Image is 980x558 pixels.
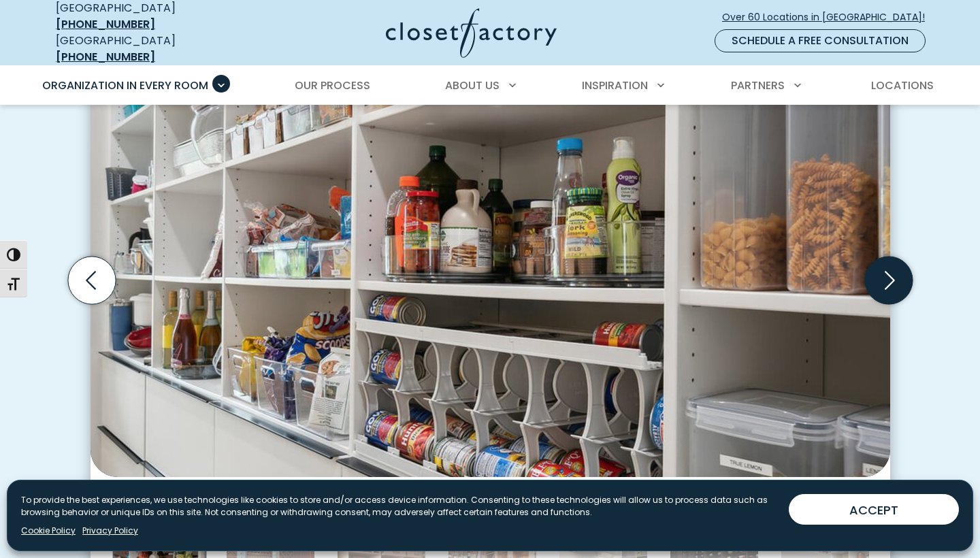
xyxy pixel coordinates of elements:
[33,67,947,105] nav: Primary Menu
[582,78,648,93] span: Inspiration
[42,78,208,93] span: Organization in Every Room
[721,5,936,29] a: Over 60 Locations in [GEOGRAPHIC_DATA]!
[56,49,155,65] a: [PHONE_NUMBER]
[715,29,926,52] a: Schedule a Free Consultation
[386,8,557,58] img: Closet Factory Logo
[295,78,370,93] span: Our Process
[789,494,959,525] button: ACCEPT
[731,78,785,93] span: Partners
[21,494,778,519] p: To provide the best experiences, we use technologies like cookies to store and/or access device i...
[82,525,138,537] a: Privacy Policy
[871,78,934,93] span: Locations
[722,10,936,24] span: Over 60 Locations in [GEOGRAPHIC_DATA]!
[56,16,155,32] a: [PHONE_NUMBER]
[63,251,121,310] button: Previous slide
[91,477,890,502] figcaption: Slab front drawers in Antique White melamine. Features turntable Lazy Susans and tiered can stora...
[56,33,253,65] div: [GEOGRAPHIC_DATA]
[21,525,76,537] a: Cookie Policy
[445,78,500,93] span: About Us
[860,251,918,310] button: Next slide
[91,59,890,477] img: Custom pantry with labeled clear bins, rotating trays, and a can dispenser for organized food and...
